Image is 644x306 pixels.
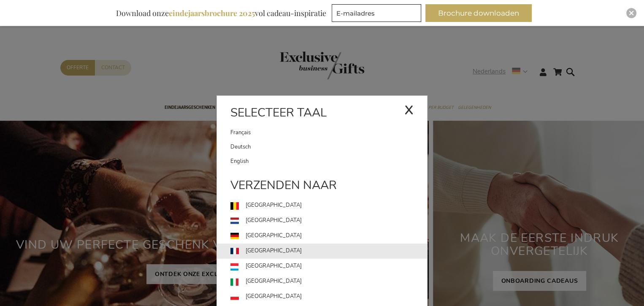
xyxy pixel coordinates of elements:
[626,8,636,18] div: Close
[230,259,427,274] a: [GEOGRAPHIC_DATA]
[230,154,427,168] a: English
[169,8,255,18] b: eindejaarsbrochure 2025
[332,4,424,24] form: marketing offers and promotions
[230,140,427,154] a: Deutsch
[230,228,427,244] a: [GEOGRAPHIC_DATA]
[217,104,427,125] div: Selecteer taal
[425,4,532,22] button: Brochure downloaden
[217,177,427,198] div: Verzenden naar
[404,96,414,122] div: x
[230,244,427,259] a: [GEOGRAPHIC_DATA]
[230,274,427,289] a: [GEOGRAPHIC_DATA]
[629,11,634,16] img: Close
[230,213,427,228] a: [GEOGRAPHIC_DATA]
[230,125,404,140] a: Français
[230,289,427,304] a: [GEOGRAPHIC_DATA]
[332,4,421,22] input: E-mailadres
[230,198,427,213] a: [GEOGRAPHIC_DATA]
[112,4,330,22] div: Download onze vol cadeau-inspiratie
